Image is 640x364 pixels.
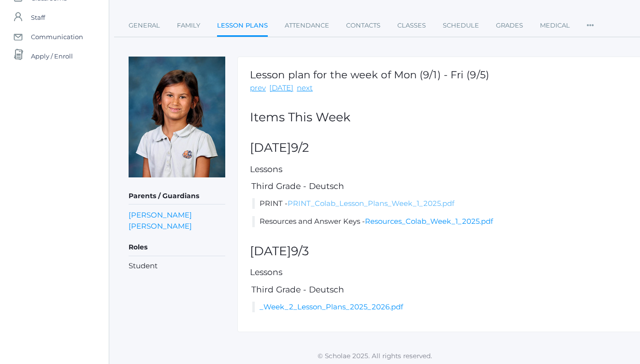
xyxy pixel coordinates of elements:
[260,302,403,311] a: _Week_2_Lesson_Plans_2025_2026.pdf
[346,16,380,35] a: Contacts
[288,199,454,208] a: PRINT_Colab_Lesson_Plans_Week_1_2025.pdf
[397,16,426,35] a: Classes
[129,16,160,35] a: General
[443,16,479,35] a: Schedule
[31,46,73,66] span: Apply / Enroll
[129,220,192,232] a: [PERSON_NAME]
[291,140,309,155] span: 9/2
[496,16,523,35] a: Grades
[31,27,83,46] span: Communication
[129,57,225,177] img: Adella Ewing
[540,16,570,35] a: Medical
[129,209,192,220] a: [PERSON_NAME]
[297,83,313,94] a: next
[285,16,329,35] a: Attendance
[291,244,309,258] span: 9/3
[109,351,640,361] p: © Scholae 2025. All rights reserved.
[269,83,293,94] a: [DATE]
[217,16,268,37] a: Lesson Plans
[365,217,493,226] a: Resources_Colab_Week_1_2025.pdf
[250,69,489,80] h1: Lesson plan for the week of Mon (9/1) - Fri (9/5)
[250,83,266,94] a: prev
[129,261,225,272] li: Student
[129,239,225,256] h5: Roles
[129,188,225,204] h5: Parents / Guardians
[177,16,200,35] a: Family
[31,8,45,27] span: Staff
